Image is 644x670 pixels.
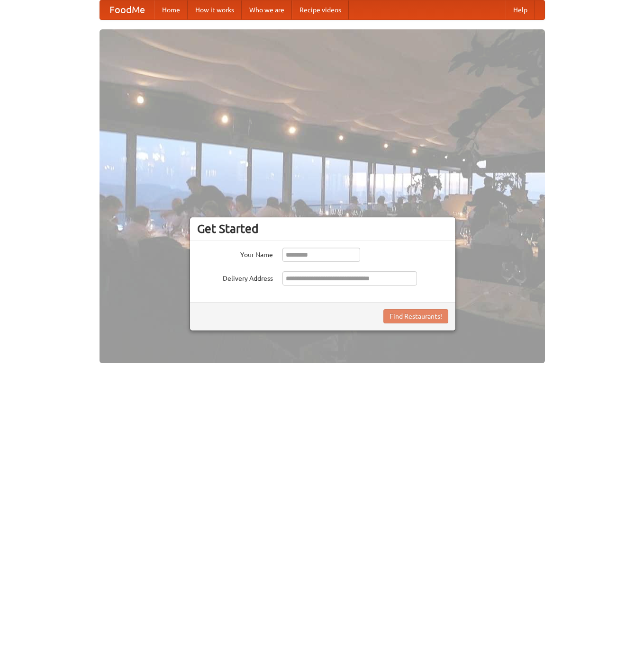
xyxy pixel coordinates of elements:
[242,0,292,19] a: Who we are
[154,0,188,19] a: Home
[506,0,535,19] a: Help
[292,0,349,19] a: Recipe videos
[197,248,273,259] label: Your Name
[197,271,273,283] label: Delivery Address
[100,0,154,19] a: FoodMe
[197,222,448,236] h3: Get Started
[383,309,448,323] button: Find Restaurants!
[188,0,242,19] a: How it works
